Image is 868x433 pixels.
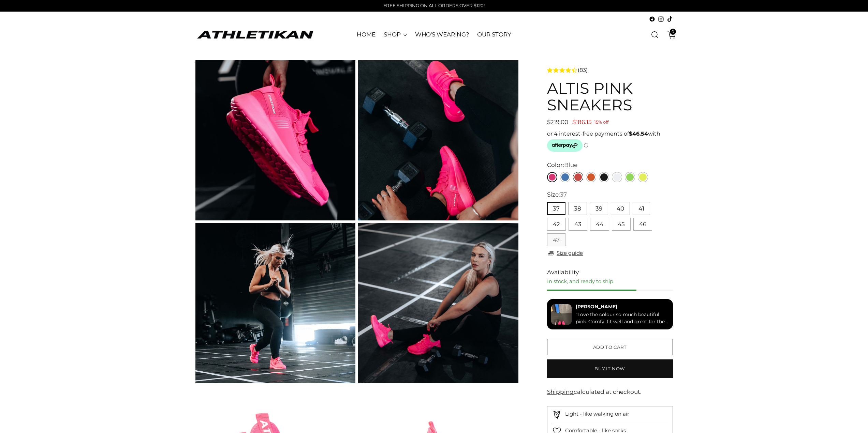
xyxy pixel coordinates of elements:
span: In stock, and ready to ship [547,278,613,284]
a: Shipping [547,388,574,395]
button: Buy it now [547,359,673,378]
a: OUR STORY [477,27,511,42]
a: Red [573,172,583,182]
button: 47 [547,233,565,246]
img: ALTIS Pink Sneakers [195,223,356,383]
a: Pink [547,172,557,182]
p: FREE SHIPPING ON ALL ORDERS OVER $120! [383,2,485,9]
button: 44 [590,218,609,231]
span: Availability [547,268,579,277]
a: Orange [586,172,596,182]
img: ALTIS Pink Sneakers [195,60,356,220]
a: ATHLETIKAN [195,29,315,40]
a: WHO'S WEARING? [415,27,469,42]
a: White [612,172,622,182]
button: 43 [569,218,587,231]
a: Green [625,172,635,182]
a: HOME [357,27,376,42]
button: 37 [547,202,565,215]
button: 38 [568,202,587,215]
button: 46 [633,218,652,231]
span: $219.00 [547,119,568,125]
img: ALTIS Pink Sneakers [358,223,518,383]
label: Size: [547,190,567,199]
span: Blue [564,161,577,168]
span: (83) [578,66,588,74]
a: Size guide [547,249,583,258]
a: Open search modal [648,28,662,42]
a: Open cart modal [662,28,676,42]
a: Black [599,172,609,182]
a: Yellow [638,172,648,182]
button: 45 [612,218,631,231]
span: 0 [670,29,676,35]
span: $186.15 [572,119,592,125]
button: 40 [611,202,630,215]
button: Add to cart [547,339,673,355]
label: Color: [547,161,577,170]
p: Light - like walking on air [565,410,629,418]
img: ALTIS Pink Sneakers [358,60,518,220]
button: 42 [547,218,566,231]
h1: ALTIS Pink Sneakers [547,80,673,113]
div: calculated at checkout. [547,388,673,397]
button: 41 [633,202,650,215]
span: Add to cart [593,344,627,351]
a: SHOP [384,27,407,42]
a: Blue [560,172,570,182]
a: 4.3 rating (83 votes) [547,66,673,74]
button: 39 [590,202,608,215]
span: 37 [560,191,567,198]
span: 15% off [594,118,608,126]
